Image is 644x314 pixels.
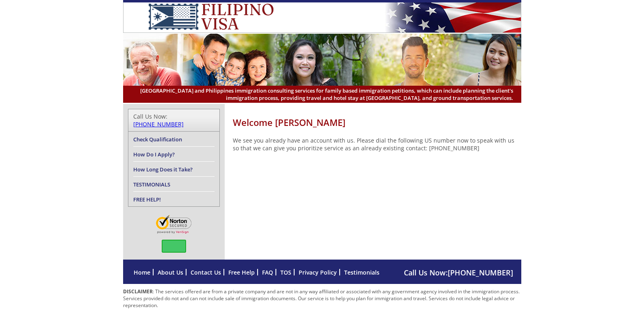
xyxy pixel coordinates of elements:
span: [GEOGRAPHIC_DATA] and Philippines immigration consulting services for family based immigration pe... [131,87,513,102]
a: How Long Does it Take? [133,166,193,173]
a: Privacy Policy [299,269,337,276]
a: FREE HELP! [133,196,161,203]
strong: DISCLAIMER [123,288,153,295]
a: Home [134,269,150,276]
a: Check Qualification [133,136,182,143]
a: [PHONE_NUMBER] [448,268,513,277]
p: : The services offered are from a private company and are not in any way affiliated or associated... [123,288,521,309]
a: Testimonials [344,269,379,276]
a: TESTIMONIALS [133,181,170,188]
a: Contact Us [191,269,221,276]
h1: Welcome [PERSON_NAME] [233,116,521,128]
span: Call Us Now: [404,268,513,277]
a: TOS [280,269,291,276]
a: Free Help [228,269,255,276]
p: We see you already have an account with us. Please dial the following US number now to speak with... [233,136,521,152]
a: FAQ [262,269,273,276]
a: [PHONE_NUMBER] [133,120,184,128]
a: About Us [158,269,183,276]
a: How Do I Apply? [133,151,175,158]
div: Call Us Now: [133,113,215,128]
